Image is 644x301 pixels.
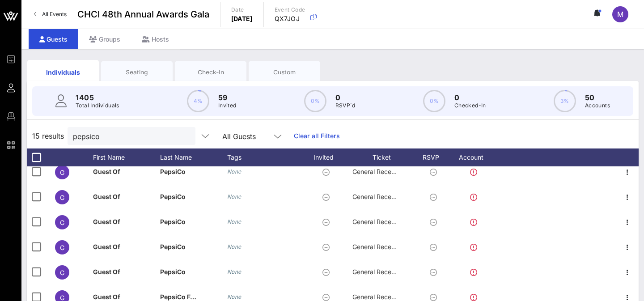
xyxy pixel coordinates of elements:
div: All Guests [217,127,288,145]
i: None [227,293,241,300]
a: All Events [29,7,72,21]
p: QX7JOJ [275,14,305,23]
span: All Events [42,11,67,17]
span: General Reception [352,268,406,276]
div: Account [451,148,500,166]
p: PepsiCo [160,259,205,284]
div: Ticket [352,148,419,166]
span: CHCI 48th Annual Awards Gala [77,8,209,21]
p: 59 [218,92,237,103]
i: None [227,243,241,250]
p: Total Individuals [76,101,119,110]
span: m [617,10,623,19]
i: None [227,218,241,225]
p: 0 [454,92,486,103]
p: Event Code [275,5,305,14]
span: G [60,219,64,226]
p: PepsiCo [160,209,205,234]
div: First Name [93,148,160,166]
span: General Reception [352,218,406,225]
span: General Reception [352,193,406,200]
a: Clear all Filters [294,131,340,141]
p: Guest Of [93,259,138,284]
div: Tags [227,148,303,166]
span: General Reception [352,293,406,301]
span: G [60,244,64,251]
p: Accounts [585,101,610,110]
p: Guest Of [93,159,138,184]
span: General Reception [352,168,406,175]
div: Custom [255,68,314,76]
i: None [227,193,241,200]
p: [DATE] [231,14,253,23]
div: All Guests [222,132,256,140]
p: PepsiCo [160,234,205,259]
div: RSVP [419,148,451,166]
p: PepsiCo [160,159,205,184]
span: General Reception [352,243,406,250]
p: Guest Of [93,234,138,259]
p: Guest Of [93,209,138,234]
div: Guests [29,29,78,49]
div: Groups [78,29,131,49]
div: Check-In [182,68,240,76]
span: G [60,169,64,176]
div: Invited [303,148,352,166]
p: Date [231,5,253,14]
p: 1405 [76,92,119,103]
div: Last Name [160,148,227,166]
span: G [60,194,64,201]
div: Individuals [34,68,92,77]
p: Invited [218,101,237,110]
p: Checked-In [454,101,486,110]
i: None [227,168,241,175]
p: Guest Of [93,184,138,209]
p: PepsiCo [160,184,205,209]
p: 50 [585,92,610,103]
div: Hosts [131,29,180,49]
i: None [227,268,241,275]
p: 0 [335,92,356,103]
div: Seating [108,68,166,76]
span: 15 results [32,131,64,141]
div: m [612,6,628,22]
p: RSVP`d [335,101,356,110]
span: G [60,269,64,276]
